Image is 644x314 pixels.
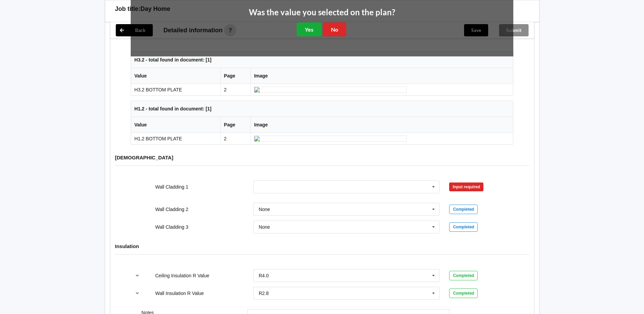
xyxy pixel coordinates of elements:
td: 2 [220,84,251,95]
div: Completed [449,289,478,298]
button: Back [116,24,153,36]
label: Ceiling Insulation R Value [155,273,209,278]
button: Yes [297,22,321,36]
th: Page [220,68,251,84]
div: Completed [449,271,478,280]
th: H3.2 - total found in document: [1] [131,52,513,68]
button: reference-toggle [131,269,144,282]
button: reference-toggle [131,287,144,299]
div: Input required [449,182,483,191]
button: No [323,22,346,36]
th: Image [251,68,513,84]
th: Page [220,117,251,133]
h3: Job title: [115,5,141,13]
div: Completed [449,222,478,232]
th: Image [251,117,513,133]
td: 2 [220,133,251,144]
div: R4.0 [259,273,269,278]
td: H3.2 BOTTOM PLATE [131,84,220,95]
div: R2.8 [259,291,269,296]
label: Wall Cladding 1 [155,184,188,190]
h4: [DEMOGRAPHIC_DATA] [115,154,529,161]
th: Value [131,68,220,84]
label: Wall Insulation R Value [155,291,204,296]
img: ai_input-page2-PlatesFrameTreatment-1-0.jpeg [254,136,407,142]
div: Completed [449,205,478,214]
div: None [259,207,270,212]
h4: Insulation [115,243,529,249]
div: None [259,225,270,229]
label: Wall Cladding 2 [155,207,188,212]
img: ai_input-page2-PlatesFrameTreatment-0-0.jpeg [254,87,407,93]
label: Wall Cladding 3 [155,224,188,230]
td: H1.2 BOTTOM PLATE [131,133,220,144]
th: Value [131,117,220,133]
th: H1.2 - total found in document: [1] [131,101,513,117]
h2: Was the value you selected on the plan? [249,7,395,18]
